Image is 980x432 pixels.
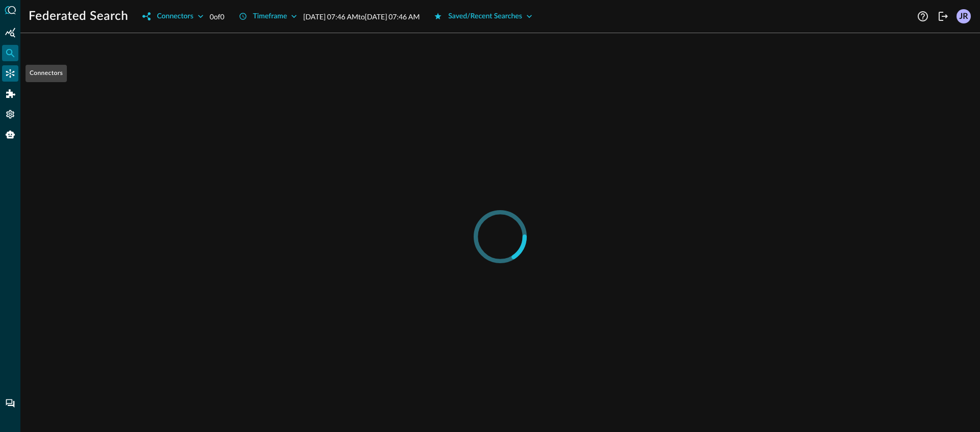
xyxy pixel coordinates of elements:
[448,10,522,23] div: Saved/Recent Searches
[428,8,538,24] button: Saved/Recent Searches
[935,8,951,24] button: Logout
[210,11,225,22] p: 0 of 0
[2,24,18,41] div: Summary Insights
[2,65,18,82] div: Connectors
[915,8,931,24] button: Help
[2,106,18,122] div: Settings
[303,11,420,22] p: [DATE] 07:46 AM to [DATE] 07:46 AM
[29,8,128,24] h1: Federated Search
[957,9,971,23] div: JR
[3,86,19,102] div: Addons
[157,10,193,23] div: Connectors
[26,65,67,82] div: Connectors
[2,395,18,412] div: Chat
[233,8,304,24] button: Timeframe
[136,8,209,24] button: Connectors
[2,126,18,143] div: Query Agent
[2,45,18,61] div: Federated Search
[253,10,287,23] div: Timeframe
